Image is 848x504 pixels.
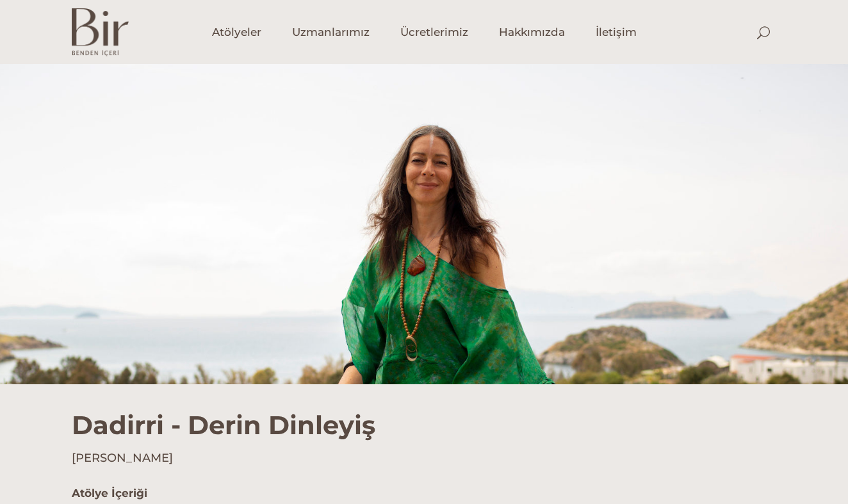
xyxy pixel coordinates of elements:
h1: Dadirri - Derin Dinleyiş [72,384,776,441]
span: Hakkımızda [499,25,565,40]
h5: Atölye İçeriği [72,485,414,502]
span: Uzmanlarımız [292,25,370,40]
h4: [PERSON_NAME] [72,450,776,466]
span: Atölyeler [212,25,261,40]
span: Ücretlerimiz [400,25,468,40]
span: İletişim [596,25,637,40]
